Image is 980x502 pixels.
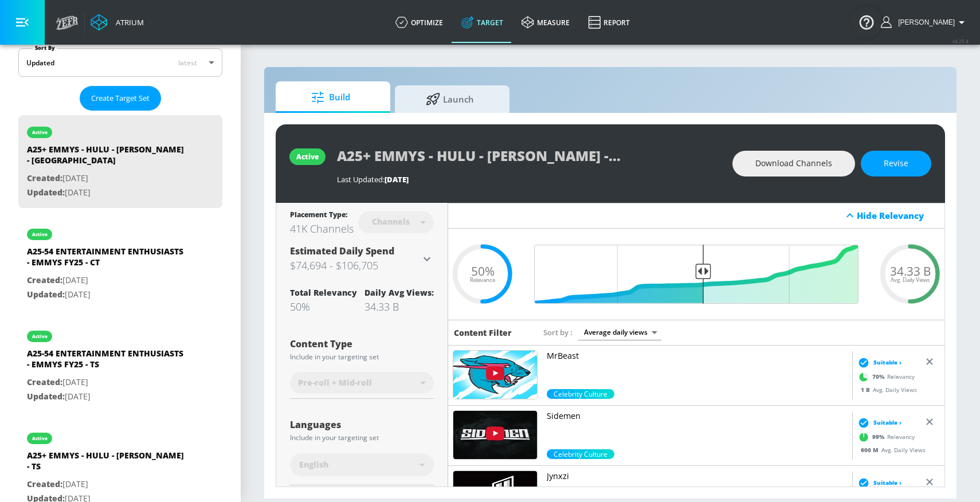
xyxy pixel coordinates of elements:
div: Last Updated: [337,174,721,185]
p: [DATE] [27,171,187,186]
div: A25+ EMMYS - HULU - [PERSON_NAME] - [GEOGRAPHIC_DATA] [27,144,187,171]
span: Suitable › [873,479,901,487]
p: MrBeast [547,350,848,362]
h3: $74,694 - $106,705 [290,257,420,273]
div: A25+ EMMYS - HULU - [PERSON_NAME] - TS [27,450,187,477]
div: Channels [366,217,415,226]
div: 99.0% [547,449,614,459]
span: Updated: [27,391,65,402]
img: UUX6OQ3DkcsbYNE6H8uQQuVA [453,351,537,399]
div: Suitable › [855,356,901,368]
a: Report [579,2,639,43]
div: 41K Channels [290,222,354,236]
h6: Content Filter [454,327,512,338]
span: Celebrity Culture [547,449,614,459]
span: 70 % [872,372,887,381]
div: Estimated Daily Spend$74,694 - $106,705 [290,245,434,273]
div: active [296,152,319,162]
span: Updated: [27,289,65,300]
a: Atrium [91,14,144,31]
span: Download Channels [755,156,832,171]
span: 99 % [872,433,887,441]
div: Average daily views [578,324,661,340]
a: optimize [386,2,452,43]
span: latest [178,58,197,68]
span: Created: [27,376,62,387]
div: Placement Type: [290,210,354,222]
span: Build [287,84,374,111]
span: Suitable › [873,418,901,427]
p: [DATE] [27,273,187,288]
div: active [32,334,48,339]
a: Sidemen [547,410,848,449]
span: [DATE] [385,174,409,185]
span: v 4.25.4 [952,38,969,44]
div: A25-54 ENTERTAINMENT ENTHUSIASTS - EMMYS FY25 - CT [27,246,187,273]
span: 50% [471,265,495,277]
div: Include in your targeting set [290,434,434,441]
span: Estimated Daily Spend [290,245,394,257]
a: measure [512,2,579,43]
span: Relevance [470,277,495,283]
div: Suitable › [855,417,901,428]
div: activeA25-54 ENTERTAINMENT ENTHUSIASTS - EMMYS FY25 - CTCreated:[DATE]Updated:[DATE] [18,217,222,310]
span: English [299,459,328,470]
span: Created: [27,274,62,285]
button: Download Channels [732,151,855,177]
div: active [32,232,48,237]
div: Relevancy [855,428,915,445]
div: activeA25-54 ENTERTAINMENT ENTHUSIASTS - EMMYS FY25 - TSCreated:[DATE]Updated:[DATE] [18,319,222,412]
p: Jynxzi [547,470,848,482]
span: Pre-roll + Mid-roll [298,377,372,389]
span: Sort by [543,327,573,338]
span: Created: [27,172,62,183]
span: 1 B [861,385,873,393]
span: Create Target Set [91,92,150,105]
div: Hide Relevancy [448,203,944,229]
div: activeA25+ EMMYS - HULU - [PERSON_NAME] - [GEOGRAPHIC_DATA]Created:[DATE]Updated:[DATE] [18,115,222,208]
div: Total Relevancy [290,287,357,298]
button: Revise [861,151,931,177]
div: Atrium [111,17,144,28]
div: 70.0% [547,389,614,399]
div: Relevancy [855,368,915,385]
div: Suitable › [855,477,901,488]
div: A25-54 ENTERTAINMENT ENTHUSIASTS - EMMYS FY25 - TS [27,348,187,375]
label: Sort By [33,44,57,52]
div: Updated [26,58,54,68]
span: Updated: [27,187,65,198]
div: 34.33 B [364,300,434,313]
span: Suitable › [873,358,901,367]
span: 34.33 B [890,265,931,277]
div: Include in your targeting set [290,354,434,360]
button: Create Target Set [80,86,161,111]
p: [DATE] [27,390,187,404]
input: Final Threshold [528,245,864,304]
div: Hide Relevancy [857,210,938,221]
div: Content Type [290,339,434,348]
button: Open Resource Center [850,6,883,38]
p: [DATE] [27,375,187,390]
p: [DATE] [27,477,187,492]
p: [DATE] [27,186,187,200]
a: Target [452,2,512,43]
span: Celebrity Culture [547,389,614,399]
div: active [32,130,48,135]
img: UUDogdKl7t7NHzQ95aEwkdMw [453,411,537,459]
span: 600 M [861,445,881,453]
div: 50% [290,300,357,313]
span: Launch [406,85,493,113]
div: Daily Avg Views: [364,287,434,298]
div: English [290,453,434,476]
p: Sidemen [547,410,848,422]
span: login as: rebecca.streightiff@zefr.com [893,18,955,26]
a: MrBeast [547,350,848,389]
div: Languages [290,420,434,429]
div: Avg. Daily Views [855,445,926,454]
div: active [32,436,48,441]
span: Revise [884,156,908,171]
button: [PERSON_NAME] [881,15,969,29]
